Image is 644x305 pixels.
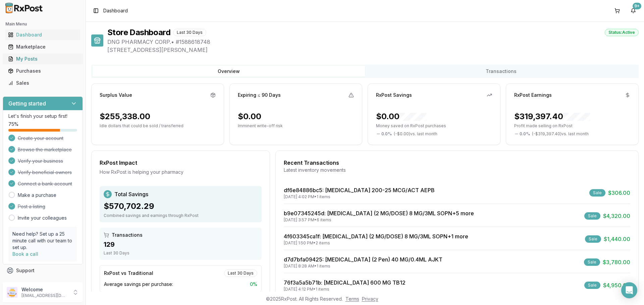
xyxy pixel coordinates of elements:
a: Terms [345,296,359,302]
span: 0 % [250,281,257,288]
p: Imminent write-off risk [238,123,354,129]
div: [DATE] 4:02 PM • 1 items [284,194,435,200]
span: Verify your business [18,158,63,164]
a: Marketplace [5,41,80,53]
div: RxPost Savings [376,92,412,98]
nav: breadcrumb [103,7,128,14]
span: $3,780.00 [603,258,630,266]
button: Support [3,264,83,277]
button: Dashboard [3,29,83,40]
a: Invite your colleagues [18,215,67,221]
span: Connect a bank account [18,180,72,187]
a: Dashboard [5,29,80,41]
div: How RxPost is helping your pharmacy [100,169,262,175]
a: Purchases [5,65,80,77]
div: [DATE] 3:57 PM • 6 items [284,217,474,223]
button: Marketplace [3,42,83,52]
button: My Posts [3,54,83,64]
div: [DATE] 8:28 AM • 1 items [284,263,442,269]
a: b9e07345245d: [MEDICAL_DATA] (2 MG/DOSE) 8 MG/3ML SOPN+5 more [284,210,474,217]
a: Privacy [362,296,378,302]
div: Sales [8,80,77,86]
div: Sale [589,189,605,197]
button: Purchases [3,66,83,76]
span: 0.0 % [381,131,392,137]
div: Sale [584,212,600,220]
h3: Getting started [8,99,46,107]
span: ( - $0.00 ) vs. last month [394,131,437,137]
p: Profit made selling on RxPost [514,123,630,129]
div: My Posts [8,56,77,62]
a: 4f603345ca1f: [MEDICAL_DATA] (2 MG/DOSE) 8 MG/3ML SOPN+1 more [284,233,468,240]
img: RxPost Logo [3,3,46,13]
p: Need help? Set up a 25 minute call with our team to set up. [12,231,73,251]
p: Let's finish your setup first! [8,113,77,120]
span: Verify beneficial owners [18,169,72,176]
button: Overview [93,66,365,77]
div: Expiring ≤ 90 Days [238,92,281,98]
span: Average savings per purchase: [104,281,173,288]
div: $0.00 [238,111,261,122]
div: 9+ [633,3,641,9]
div: Status: Active [605,29,639,36]
div: Open Intercom Messenger [621,282,637,298]
div: Dashboard [8,31,77,38]
span: $1,440.00 [604,235,630,243]
div: Latest inventory movements [284,167,630,173]
h1: Store Dashboard [107,27,170,38]
button: 9+ [628,5,639,16]
span: Dashboard [103,7,128,14]
div: [DATE] 1:50 PM • 2 items [284,240,468,246]
span: ( - $319,397.40 ) vs. last month [532,131,589,137]
div: Last 30 Days [173,29,206,36]
div: 129 [104,240,258,249]
div: RxPost Impact [100,159,262,167]
a: Sales [5,77,80,89]
a: Book a call [12,251,38,257]
div: RxPost vs Traditional [104,270,153,277]
div: Surplus Value [100,92,132,98]
div: $255,338.00 [100,111,150,122]
div: Sale [584,282,600,289]
div: Sale [584,258,600,266]
div: Recent Transactions [284,159,630,167]
span: Feedback [16,279,39,286]
p: Idle dollars that could be sold / transferred [100,123,216,129]
span: Browse the marketplace [18,146,72,153]
div: $0.00 [376,111,426,122]
span: [STREET_ADDRESS][PERSON_NAME] [107,46,639,54]
span: $306.00 [608,189,630,197]
a: df6e84886bc5: [MEDICAL_DATA] 200-25 MCG/ACT AEPB [284,187,435,194]
span: Post a listing [18,203,45,210]
a: My Posts [5,53,80,65]
div: $319,397.40 [514,111,590,122]
p: Welcome [21,286,68,293]
button: Sales [3,78,83,88]
div: Purchases [8,68,77,74]
span: Create your account [18,135,63,142]
span: DNG PHARMACY CORP. • # 1588618748 [107,38,639,46]
div: Sale [585,235,601,243]
span: 0.0 % [520,131,530,137]
span: Total Savings [114,190,148,198]
button: Feedback [3,277,83,289]
p: [EMAIL_ADDRESS][DOMAIN_NAME] [21,293,68,298]
span: Transactions [112,232,143,238]
a: 76f3a5a5b71b: [MEDICAL_DATA] 600 MG TB12 [284,279,406,286]
span: $4,950.00 [603,281,630,289]
p: Money saved on RxPost purchases [376,123,492,129]
div: Combined savings and earnings through RxPost [104,213,258,218]
div: Last 30 Days [224,270,257,277]
div: Last 30 Days [104,250,258,256]
a: d7d7bfa09425: [MEDICAL_DATA] (2 Pen) 40 MG/0.4ML AJKT [284,256,442,263]
div: RxPost Earnings [514,92,552,98]
a: Make a purchase [18,192,56,199]
div: [DATE] 4:12 PM • 1 items [284,287,406,292]
span: 75 % [8,121,18,128]
span: $4,320.00 [603,212,630,220]
button: Transactions [365,66,637,77]
h2: Main Menu [5,21,80,27]
div: Marketplace [8,44,77,50]
div: $570,702.29 [104,201,258,212]
img: User avatar [7,287,17,298]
